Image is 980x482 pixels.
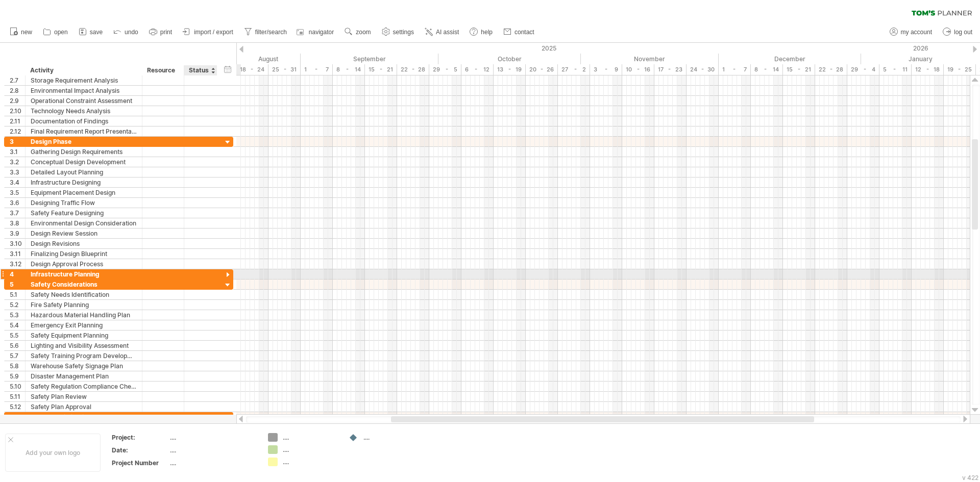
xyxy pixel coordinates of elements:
a: settings [379,26,417,39]
div: 3.6 [10,198,25,208]
div: .... [170,433,256,442]
span: contact [514,29,534,36]
div: 3.11 [10,249,25,259]
a: open [40,26,71,39]
div: 27 - 2 [558,64,590,75]
div: 3.1 [10,147,25,157]
div: 3 [10,137,25,146]
div: Safety Regulation Compliance Check [31,382,137,391]
a: print [146,26,175,39]
div: Date: [112,446,168,454]
div: Final Requirement Report Presentation [31,126,137,136]
div: 5.6 [10,341,25,350]
div: Fire Safety Planning [31,300,137,310]
div: 8 - 14 [333,64,365,75]
div: Resource [147,65,178,75]
a: AI assist [422,26,462,39]
div: Design Revisions [31,239,137,248]
div: 29 - 4 [847,64,879,75]
div: 6 - 12 [461,64,494,75]
div: 5.11 [10,392,25,401]
div: Finalizing Design Blueprint [31,249,137,259]
div: 5.4 [10,320,25,330]
div: Safety Plan Approval [31,402,137,412]
div: 4 [10,269,25,279]
a: filter/search [241,26,290,39]
div: 5 - 11 [879,64,912,75]
div: 13 - 19 [494,64,526,75]
span: my account [901,29,932,36]
a: help [467,26,496,39]
div: Lighting and Visibility Assessment [31,341,137,350]
div: 8 - 14 [751,64,783,75]
div: .... [363,433,419,442]
div: .... [283,433,338,442]
div: 19 - 25 [944,64,976,75]
div: 2.8 [10,86,25,95]
div: Hazardous Material Handling Plan [31,310,137,320]
span: settings [393,29,414,36]
span: new [21,29,32,36]
div: 5.9 [10,371,25,381]
span: save [90,29,103,36]
a: my account [887,26,935,39]
a: log out [940,26,975,39]
div: Equipment Placement Design [31,188,137,197]
div: 15 - 21 [365,64,397,75]
span: import / export [194,29,233,36]
div: Infrastructure Designing [31,177,137,187]
a: import / export [180,26,236,39]
div: 5.1 [10,290,25,299]
span: open [54,29,68,36]
div: 15 - 21 [783,64,815,75]
div: .... [283,445,338,454]
span: AI assist [436,29,459,36]
div: December 2025 [719,54,861,64]
div: .... [283,458,338,466]
div: Add your own logo [5,434,101,472]
div: 2.7 [10,75,25,85]
div: 2.9 [10,96,25,106]
a: contact [501,26,537,39]
div: Storage Requirement Analysis [31,75,137,85]
div: 5.7 [10,351,25,361]
div: Safety Considerations [31,280,137,289]
div: Layout Optimization [31,412,137,422]
div: .... [170,459,256,467]
span: print [160,29,172,36]
div: 17 - 23 [654,64,687,75]
div: Design Phase [31,137,137,146]
div: October 2025 [438,54,581,64]
div: Environmental Impact Analysis [31,86,137,95]
div: September 2025 [301,54,438,64]
div: Environmental Design Consideration [31,218,137,228]
div: 6 [10,412,25,422]
div: Disaster Management Plan [31,371,137,381]
a: save [76,26,106,39]
span: filter/search [255,29,287,36]
div: 3.8 [10,218,25,228]
div: 3.9 [10,229,25,238]
div: 20 - 26 [526,64,558,75]
span: log out [954,29,972,36]
span: undo [125,29,138,36]
div: 5 [10,280,25,289]
div: 12 - 18 [912,64,944,75]
div: Infrastructure Planning [31,269,137,279]
span: navigator [309,29,334,36]
div: 1 - 7 [719,64,751,75]
div: 1 - 7 [301,64,333,75]
div: v 422 [962,474,978,481]
a: new [7,26,35,39]
div: Project: [112,433,168,442]
div: Conceptual Design Development [31,157,137,167]
div: Operational Constraint Assessment [31,96,137,106]
span: help [481,29,493,36]
div: Safety Equipment Planning [31,331,137,340]
div: 24 - 30 [687,64,719,75]
div: November 2025 [581,54,719,64]
div: 3.7 [10,208,25,218]
div: 3.5 [10,188,25,197]
div: Design Review Session [31,229,137,238]
a: undo [111,26,141,39]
